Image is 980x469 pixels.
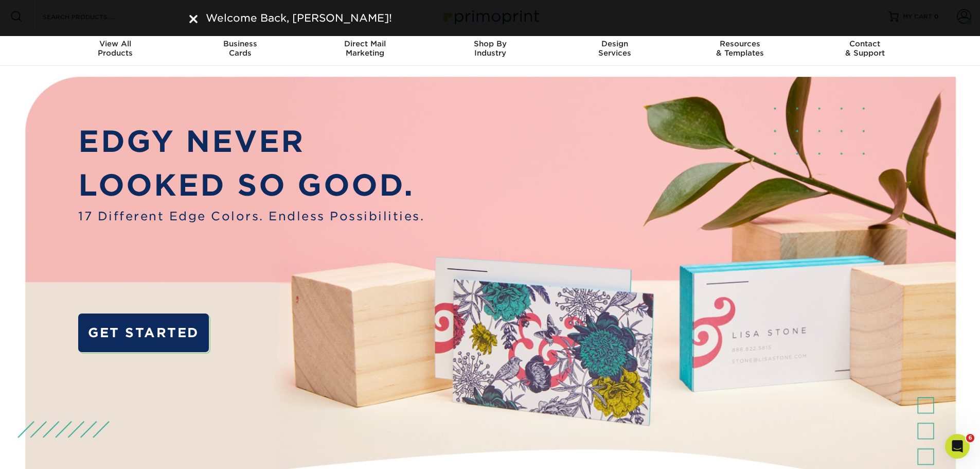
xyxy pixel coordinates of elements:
[553,33,678,66] a: DesignServices
[177,33,302,66] a: BusinessCards
[78,314,208,352] a: GET STARTED
[189,15,198,23] img: close
[302,39,427,58] div: Marketing
[678,33,803,66] a: Resources& Templates
[53,33,178,66] a: View AllProducts
[302,33,427,66] a: Direct MailMarketing
[945,434,970,459] iframe: Intercom live chat
[78,119,424,164] p: EDGY NEVER
[177,39,302,48] span: Business
[427,39,553,48] span: Shop By
[803,39,928,58] div: & Support
[803,33,928,66] a: Contact& Support
[53,39,178,58] div: Products
[803,39,928,48] span: Contact
[78,207,424,225] span: 17 Different Edge Colors. Endless Possibilities.
[3,438,87,465] iframe: Google Customer Reviews
[966,434,974,442] span: 6
[53,39,178,48] span: View All
[678,39,803,58] div: & Templates
[678,39,803,48] span: Resources
[553,39,678,48] span: Design
[78,163,424,207] p: LOOKED SO GOOD.
[206,12,392,24] span: Welcome Back, [PERSON_NAME]!
[302,39,427,48] span: Direct Mail
[553,39,678,58] div: Services
[177,39,302,58] div: Cards
[427,39,553,58] div: Industry
[427,33,553,66] a: Shop ByIndustry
